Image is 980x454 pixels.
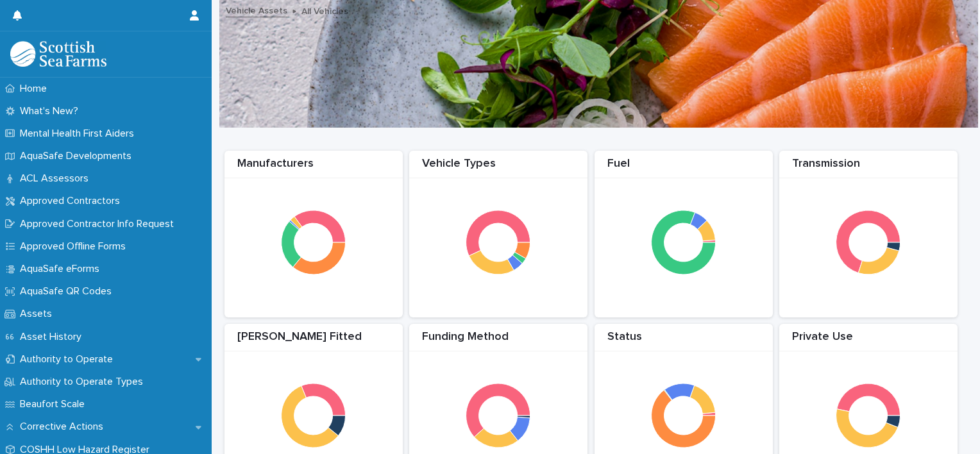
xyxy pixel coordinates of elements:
[301,3,348,17] p: All Vehicles
[15,240,136,253] p: Approved Offline Forms
[15,172,99,185] p: ACL Assessors
[15,105,89,117] p: What's New?
[409,157,587,178] div: Vehicle Types
[226,3,287,17] a: Vehicle Assets
[15,376,153,388] p: Authority to Operate Types
[224,157,403,178] div: Manufacturers
[15,150,142,162] p: AquaSafe Developments
[779,157,958,178] div: Transmission
[15,285,122,298] p: AquaSafe QR Codes
[595,330,773,351] div: Status
[15,398,95,410] p: Beaufort Scale
[15,218,184,230] p: Approved Contractor Info Request
[15,195,130,207] p: Approved Contractors
[224,330,403,351] div: [PERSON_NAME] Fitted
[15,331,92,343] p: Asset History
[595,157,773,178] div: Fuel
[10,41,106,67] img: bPIBxiqnSb2ggTQWdOVV
[15,421,114,433] p: Corrective Actions
[15,263,110,275] p: AquaSafe eForms
[15,83,57,95] p: Home
[15,128,144,140] p: Mental Health First Aiders
[15,353,123,366] p: Authority to Operate
[15,308,62,320] p: Assets
[409,330,587,351] div: Funding Method
[779,330,958,351] div: Private Use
